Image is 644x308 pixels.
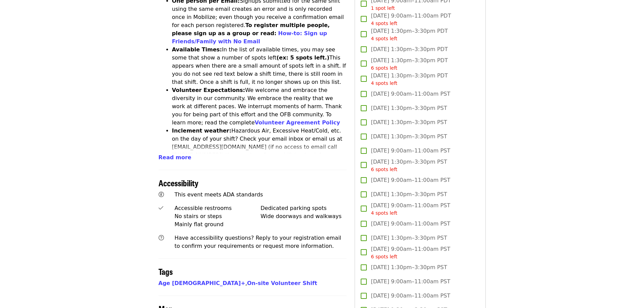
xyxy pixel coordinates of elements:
[371,21,397,26] span: 4 spots left
[371,56,448,72] span: [DATE] 1:30pm–3:30pm PDT
[371,118,447,126] span: [DATE] 1:30pm–3:30pm PST
[371,263,447,271] span: [DATE] 1:30pm–3:30pm PST
[172,46,347,86] li: In the list of available times, you may see some that show a number of spots left This appears wh...
[247,280,317,286] a: On-site Volunteer Shift
[172,46,222,53] strong: Available Times:
[172,127,347,167] li: Hazardous Air, Excessive Heat/Cold, etc. on the day of your shift? Check your email inbox or emai...
[159,235,164,241] i: question-circle icon
[277,54,329,61] strong: (ex: 5 spots left.)
[174,212,261,220] div: No stairs or steps
[172,30,327,45] a: How-to: Sign up Friends/Family with No Email
[371,234,447,242] span: [DATE] 1:30pm–3:30pm PST
[371,220,450,228] span: [DATE] 9:00am–11:00am PST
[159,280,245,286] a: Age [DEMOGRAPHIC_DATA]+
[172,87,245,93] strong: Volunteer Expectations:
[371,245,450,260] span: [DATE] 9:00am–11:00am PST
[371,65,397,71] span: 6 spots left
[255,119,340,126] a: Volunteer Agreement Policy
[159,265,173,277] span: Tags
[371,158,447,173] span: [DATE] 1:30pm–3:30pm PST
[174,235,341,249] span: Have accessibility questions? Reply to your registration email to confirm your requirements or re...
[159,153,191,162] button: Read more
[371,278,450,286] span: [DATE] 9:00am–11:00am PST
[371,190,447,198] span: [DATE] 1:30pm–3:30pm PST
[371,5,395,11] span: 1 spot left
[371,27,448,42] span: [DATE] 1:30pm–3:30pm PDT
[371,176,450,184] span: [DATE] 9:00am–11:00am PST
[371,133,447,141] span: [DATE] 1:30pm–3:30pm PST
[159,177,198,189] span: Accessibility
[371,104,447,112] span: [DATE] 1:30pm–3:30pm PST
[371,292,450,300] span: [DATE] 9:00am–11:00am PST
[371,210,397,216] span: 4 spots left
[371,12,451,27] span: [DATE] 9:00am–11:00am PDT
[159,191,164,198] i: universal-access icon
[159,205,163,211] i: check icon
[371,147,450,155] span: [DATE] 9:00am–11:00am PST
[172,86,347,127] li: We welcome and embrace the diversity in our community. We embrace the reality that we work at dif...
[371,202,450,217] span: [DATE] 9:00am–11:00am PST
[371,72,448,87] span: [DATE] 1:30pm–3:30pm PDT
[172,22,330,37] strong: To register multiple people, please sign up as a group or read:
[172,127,232,134] strong: Inclement weather:
[371,80,397,86] span: 4 spots left
[371,90,450,98] span: [DATE] 9:00am–11:00am PST
[371,167,397,172] span: 6 spots left
[261,212,347,220] div: Wide doorways and walkways
[174,220,261,229] div: Mainly flat ground
[371,36,397,41] span: 4 spots left
[174,204,261,212] div: Accessible restrooms
[159,280,247,286] span: ,
[174,191,263,198] span: This event meets ADA standards
[371,254,397,259] span: 6 spots left
[371,45,448,53] span: [DATE] 1:30pm–3:30pm PDT
[159,154,191,161] span: Read more
[261,204,347,212] div: Dedicated parking spots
